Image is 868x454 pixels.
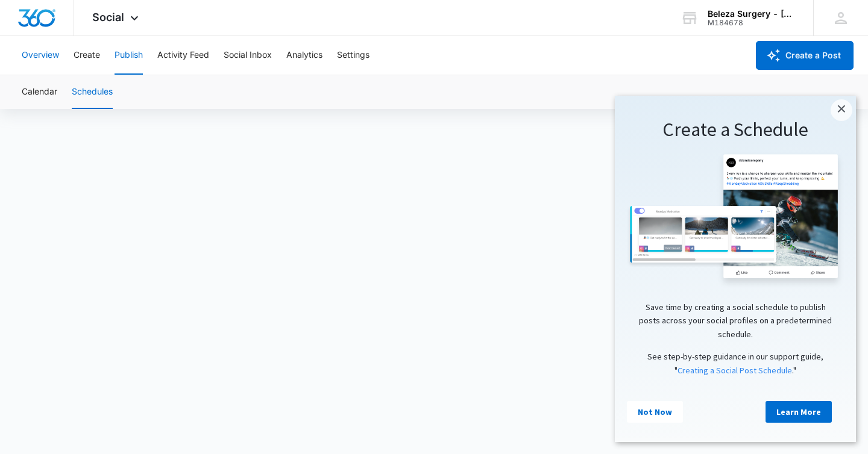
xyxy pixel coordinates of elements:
[22,75,57,109] button: Calendar
[157,36,209,75] button: Activity Feed
[756,41,854,70] button: Create a Post
[72,75,113,109] button: Schedules
[12,22,229,47] h1: Create a Schedule
[12,305,68,327] a: Not Now
[216,4,237,25] a: Close modal
[151,305,217,327] a: Learn More
[337,36,370,75] button: Settings
[74,36,100,75] button: Create
[286,36,322,75] button: Analytics
[12,205,229,245] p: Save time by creating a social schedule to publish posts across your social profiles on a predete...
[92,11,124,23] span: Social
[63,269,177,280] a: Creating a Social Post Schedule
[22,36,59,75] button: Overview
[708,19,796,27] div: account id
[115,36,143,75] button: Publish
[224,36,272,75] button: Social Inbox
[708,9,796,19] div: account name
[12,254,229,281] p: See step-by-step guidance in our support guide, " ."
